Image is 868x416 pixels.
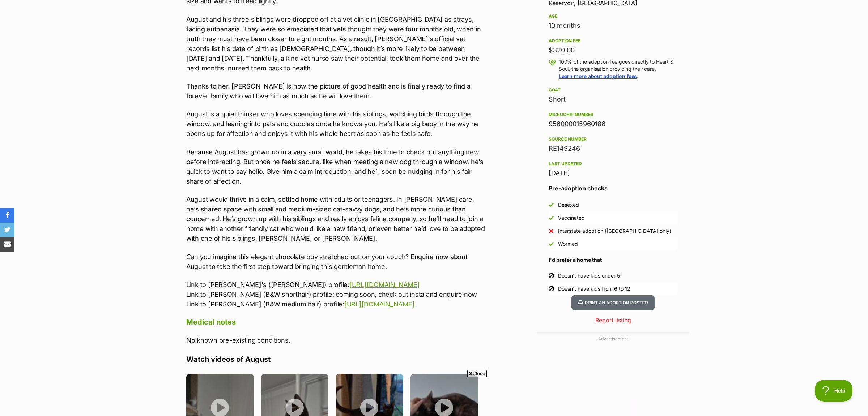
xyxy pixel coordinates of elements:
[186,280,485,309] p: Link to [PERSON_NAME]'s ([PERSON_NAME]) profile: Link to [PERSON_NAME] (B&W shorthair) profile: c...
[558,240,578,248] div: Wormed
[559,58,677,80] p: 100% of the adoption fee goes directly to Heart & Soul, the organisation providing their care. .
[549,143,677,154] div: RE149246
[549,94,677,104] div: Short
[186,81,485,101] p: Thanks to her, [PERSON_NAME] is now the picture of good health and is finally ready to find a for...
[186,14,485,73] p: August and his three siblings were dropped off at a vet clinic in [GEOGRAPHIC_DATA] as strays, fa...
[549,241,554,246] img: Yes
[558,201,579,209] div: Desexed
[302,380,566,412] iframe: Advertisement
[549,38,677,44] div: Adoption fee
[549,21,677,31] div: 10 months
[467,370,487,377] span: Close
[549,215,554,220] img: Yes
[549,256,677,263] h4: I'd prefer a home that
[344,300,414,308] a: [URL][DOMAIN_NAME]
[186,355,485,364] h4: Watch videos of August
[186,335,485,345] p: No known pre-existing conditions.
[558,214,585,222] div: Vaccinated
[549,228,554,233] img: No
[549,45,677,55] div: $320.00
[571,295,655,310] button: Print an adoption poster
[558,272,620,279] div: Doesn't have kids under 5
[186,109,485,138] p: August is a quiet thinker who loves spending time with his siblings, watching birds through the w...
[186,317,485,327] h4: Medical notes
[549,168,677,178] div: [DATE]
[186,252,485,271] p: Can you imagine this elegant chocolate boy stretched out on your couch? Enquire now about August ...
[549,202,554,207] img: Yes
[186,147,485,186] p: Because August has grown up in a very small world, he takes his time to check out anything new be...
[349,281,420,288] a: [URL][DOMAIN_NAME]
[186,194,485,243] p: August would thrive in a calm, settled home with adults or teenagers. In [PERSON_NAME] care, he’s...
[549,136,677,142] div: Source number
[549,13,677,19] div: Age
[558,285,630,292] div: Doesn't have kids from 6 to 12
[549,161,677,167] div: Last updated
[537,316,689,325] a: Report listing
[549,184,677,193] h3: Pre-adoption checks
[549,112,677,117] div: Microchip number
[549,119,677,129] div: 956000015960186
[559,73,637,79] a: Learn more about adoption fees
[549,87,677,93] div: Coat
[558,227,671,235] div: Interstate adoption ([GEOGRAPHIC_DATA] only)
[815,380,854,402] iframe: Help Scout Beacon - Open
